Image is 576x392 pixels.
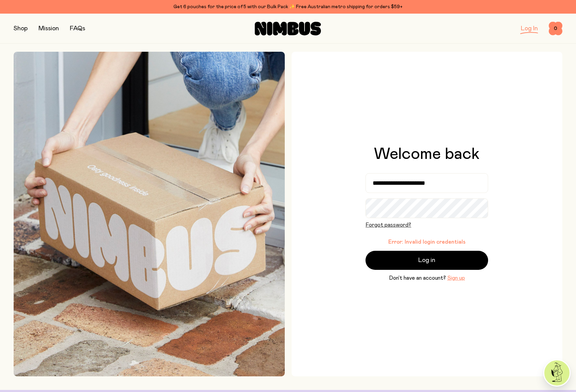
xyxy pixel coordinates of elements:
img: Picking up Nimbus mailer from doorstep [14,52,285,376]
img: agent [544,360,570,386]
div: Get 6 pouches for the price of 5 with our Bulk Pack ✨ Free Australian metro shipping for orders $59+ [14,3,562,11]
p: Error: Invalid login credentials [365,239,488,245]
a: Mission [38,26,59,32]
button: Forgot password? [365,221,411,229]
span: Log in [418,256,435,265]
button: 0 [549,22,562,35]
a: Log In [521,26,538,32]
a: FAQs [70,26,85,32]
h1: Welcome back [374,146,480,162]
button: Log in [365,251,488,270]
span: Don’t have an account? [389,274,446,282]
button: Sign up [447,274,465,282]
